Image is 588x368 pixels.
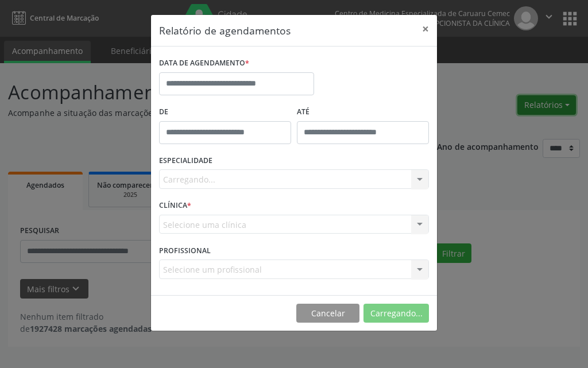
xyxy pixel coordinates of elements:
[414,15,437,43] button: Close
[297,103,429,121] label: ATÉ
[363,304,429,323] button: Carregando...
[159,152,212,170] label: ESPECIALIDADE
[159,103,291,121] label: De
[159,242,211,259] label: PROFISSIONAL
[159,23,291,38] h5: Relatório de agendamentos
[159,197,191,215] label: CLÍNICA
[296,304,359,323] button: Cancelar
[159,55,249,72] label: DATA DE AGENDAMENTO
